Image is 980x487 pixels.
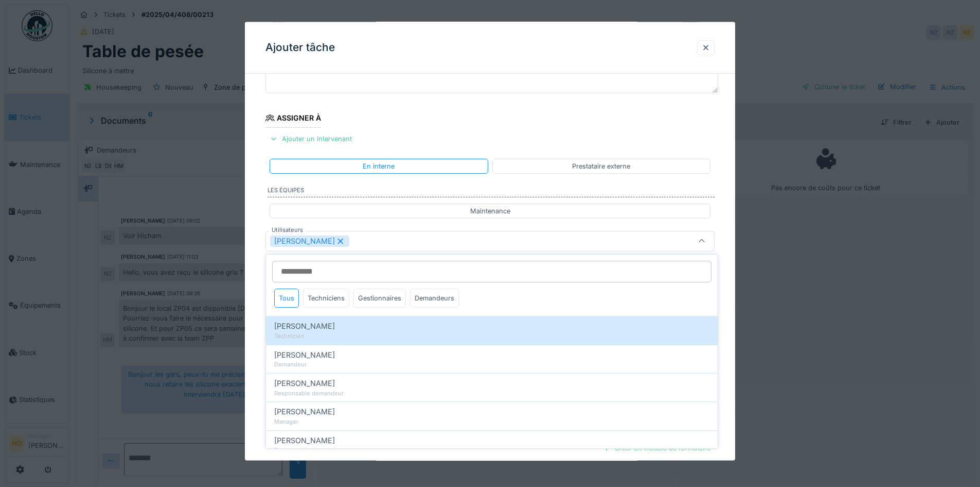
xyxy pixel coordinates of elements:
span: [PERSON_NAME] [274,349,335,361]
div: Responsable demandeur [274,389,709,398]
div: Maintenance [470,206,510,215]
div: Assigner à [265,110,321,128]
label: Utilisateurs [270,225,305,234]
div: Demandeurs [410,289,459,308]
div: Manager [274,417,709,426]
div: Prestataire externe [572,161,630,171]
div: En interne [363,161,395,171]
div: Techniciens [303,289,349,308]
span: [PERSON_NAME] [274,435,335,446]
div: Tous [274,289,299,308]
div: [PERSON_NAME] [270,235,349,246]
div: Gestionnaires [353,289,406,308]
div: Responsable demandeur [274,446,709,455]
span: [PERSON_NAME] [274,406,335,417]
h3: Ajouter tâche [265,41,335,54]
span: [PERSON_NAME] [274,378,335,389]
div: Ajouter un intervenant [265,132,356,146]
div: Demandeur [274,360,709,369]
label: Les équipes [268,186,715,197]
div: Données de facturation [265,459,377,477]
div: Technicien [274,332,709,341]
span: [PERSON_NAME] [274,321,335,332]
